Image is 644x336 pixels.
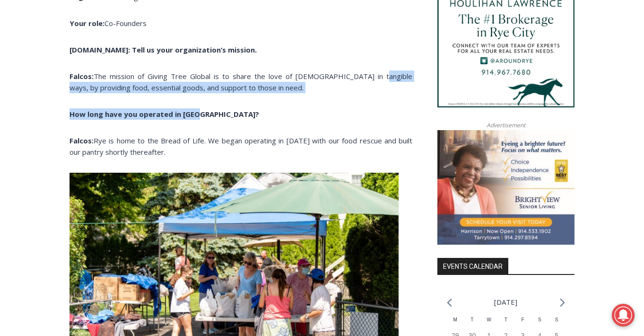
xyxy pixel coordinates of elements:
a: Previous month [447,298,452,307]
div: Friday [514,316,531,331]
span: Advertisement [477,121,535,130]
span: S [538,317,541,322]
b: Falcos: [70,71,94,81]
span: The mission of Giving Tree Global is to share the love of [DEMOGRAPHIC_DATA] in tangible ways, by... [70,71,412,92]
div: Monday [447,316,464,331]
b: Falcos: [70,136,94,145]
b: Your role: [70,18,104,28]
a: Intern @ [DOMAIN_NAME] [227,92,458,118]
b: [DOMAIN_NAME]: Tell us your organization’s mission. [70,45,257,54]
img: Brightview Senior Living [437,130,574,245]
span: F [522,317,524,322]
a: Next month [560,298,565,307]
div: Saturday [531,316,548,331]
div: Apply Now <> summer and RHS senior internships available [239,0,447,92]
span: Co-Founders [104,18,147,28]
span: W [487,317,491,322]
div: Wednesday [480,316,497,331]
div: Thursday [497,316,514,331]
div: Sunday [548,316,565,331]
li: [DATE] [494,296,517,309]
span: S [555,317,558,322]
span: Rye is home to the Bread of Life. We began operating in [DATE] with our food rescue and built our... [70,136,412,157]
span: Intern @ [DOMAIN_NAME] [247,94,438,115]
span: T [470,317,473,322]
b: How long have you operated in [GEOGRAPHIC_DATA]? [70,109,259,119]
span: M [453,317,457,322]
div: Tuesday [464,316,481,331]
h2: Events Calendar [437,258,508,274]
span: T [505,317,507,322]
